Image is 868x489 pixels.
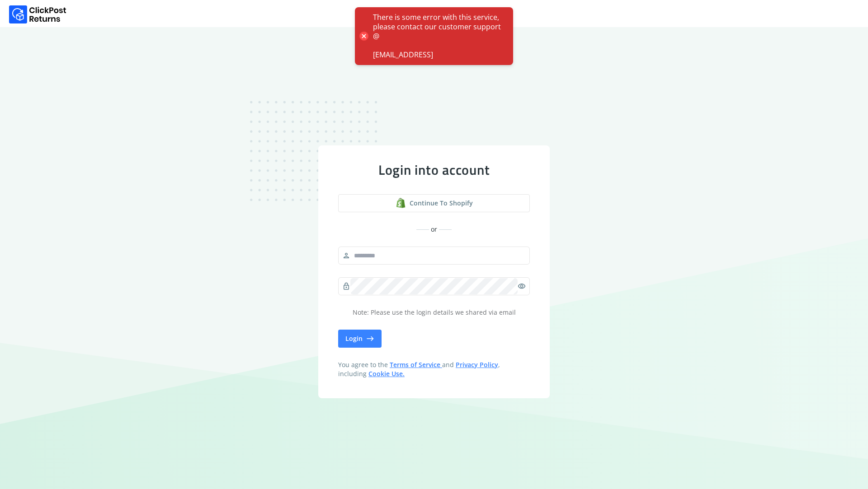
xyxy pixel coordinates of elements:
[338,162,530,178] div: Login into account
[338,308,530,317] p: Note: Please use the login details we shared via email
[518,280,526,293] span: visibility
[368,369,405,378] a: Cookie Use.
[338,360,530,378] span: You agree to the and , including
[410,199,473,208] span: Continue to shopify
[338,194,530,212] button: Continue to shopify
[342,280,350,293] span: lock
[366,332,374,345] span: east
[396,198,406,208] img: shopify logo
[373,13,504,60] div: There is some error with this service, please contact our customer support @ [EMAIL_ADDRESS]
[9,5,66,23] img: Logo
[342,249,350,262] span: person
[456,360,498,369] a: Privacy Policy
[338,194,530,212] a: shopify logoContinue to shopify
[390,360,442,369] a: Terms of Service
[338,225,530,234] div: or
[338,330,382,348] button: Login east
